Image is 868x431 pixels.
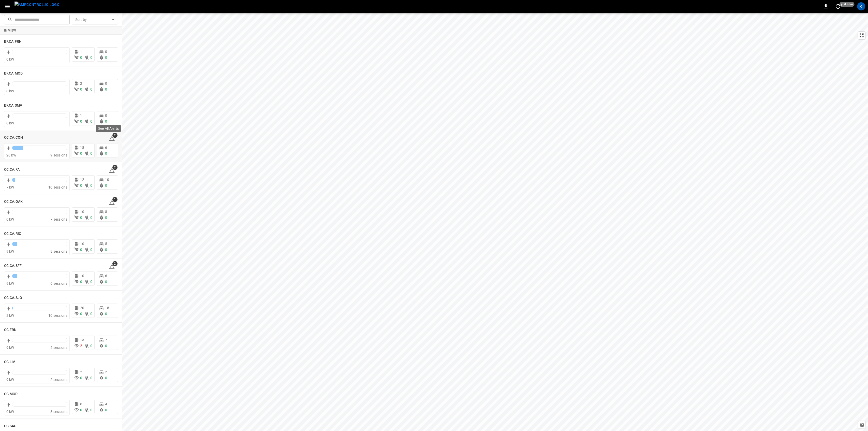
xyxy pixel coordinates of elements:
span: 2 [105,370,107,374]
span: 0 [80,408,82,412]
span: 2 [112,261,117,266]
span: 12 [80,178,84,182]
span: just now [840,2,855,7]
span: 0 [90,280,92,284]
span: 5 [105,242,107,246]
p: See All Alerts [98,126,119,131]
span: 20 [80,306,84,310]
span: 18 [105,306,109,310]
span: 18 [80,146,84,150]
h6: CC.SAC [4,423,17,429]
span: 9 kW [6,346,14,350]
span: 2 [112,165,117,170]
span: 0 [105,50,107,54]
span: 7 sessions [50,217,67,221]
span: 0 [105,113,107,118]
h6: CC.CA.RIC [4,231,21,237]
span: 0 [80,119,82,123]
span: 0 [105,408,107,412]
span: 2 [80,370,82,374]
h6: CC.MOD [4,391,18,397]
span: 0 [90,87,92,91]
span: 0 [105,344,107,348]
span: 0 kW [6,57,14,61]
span: 9 kW [6,378,14,382]
span: 5 sessions [50,346,67,350]
span: 8 [105,210,107,214]
span: 10 sessions [48,313,67,318]
h6: CC.LIV [4,359,15,365]
span: 0 [105,87,107,91]
span: 2 [80,81,82,85]
span: 10 [105,178,109,182]
span: 0 [80,280,82,284]
span: 0 [105,151,107,155]
span: 0 [90,248,92,252]
span: 0 [90,119,92,123]
h6: BF.CA.FRN [4,39,22,45]
span: 0 [90,376,92,380]
span: 9 sessions [50,153,67,157]
span: 0 [80,87,82,91]
span: 0 kW [6,89,14,93]
span: 6 sessions [50,281,67,285]
span: 8 sessions [50,249,67,253]
span: 0 [105,280,107,284]
h6: CC.CA.OAK [4,199,23,205]
span: 0 [80,55,82,60]
span: 0 kW [6,410,14,414]
h6: CC.CA.CON [4,135,23,140]
span: 0 kW [6,217,14,221]
span: 2 sessions [50,378,67,382]
span: 0 [90,408,92,412]
span: 1 [80,50,82,54]
span: 10 [80,242,84,246]
span: 0 [105,248,107,252]
span: 0 [105,376,107,380]
span: 0 [90,344,92,348]
span: 0 [90,183,92,188]
h6: BF.CA.MOD [4,71,23,76]
span: 6 [105,146,107,150]
h6: CC.CA.SJO [4,295,22,301]
span: 10 sessions [48,185,67,189]
span: 0 [105,119,107,123]
span: 7 [105,338,107,342]
span: 0 [80,183,82,188]
span: 0 [105,81,107,85]
span: 6 [80,402,82,406]
span: 0 [105,215,107,220]
span: 0 [80,376,82,380]
span: 0 [80,248,82,252]
span: 7 kW [6,185,14,189]
h6: CC.CA.FAI [4,167,21,173]
span: 9 kW [6,249,14,253]
span: 2 kW [6,313,14,318]
span: 0 [105,55,107,60]
span: 0 kW [6,121,14,125]
strong: In View [4,29,16,32]
h6: CC.FRN [4,327,17,333]
h6: BF.CA.SMV [4,103,22,108]
span: 0 [80,312,82,316]
span: 6 [105,274,107,278]
span: 3 sessions [50,410,67,414]
span: 9 kW [6,281,14,285]
span: 0 [90,55,92,60]
span: 0 [105,312,107,316]
span: 0 [105,183,107,188]
span: 0 [90,312,92,316]
span: 1 [80,113,82,118]
span: 10 [80,274,84,278]
div: profile-icon [857,2,865,10]
button: set refresh interval [834,2,842,10]
span: 0 [90,151,92,155]
span: 1 [112,197,117,202]
img: ampcontrol.io logo [14,2,60,8]
span: 2 [80,344,82,348]
span: 10 [80,210,84,214]
span: 0 [80,215,82,220]
h6: CC.CA.SFF [4,263,22,269]
span: 0 [90,215,92,220]
span: 20 kW [6,153,16,157]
